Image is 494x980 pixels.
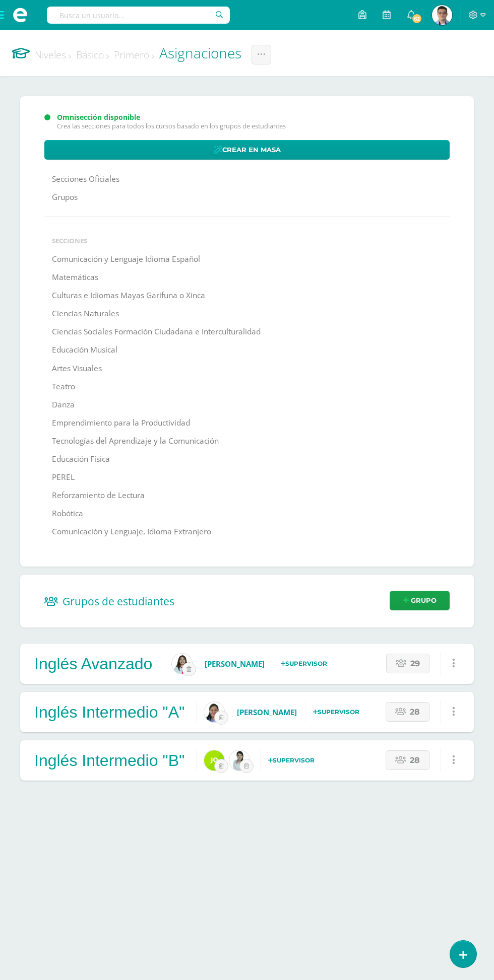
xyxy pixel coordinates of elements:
a: Reforzamiento de Lectura [52,486,145,505]
span: Inglés Intermedio "B" [34,751,184,769]
a: Ciencias Naturales [52,305,119,323]
a: Artes Visuales [52,360,102,378]
img: 79eb5cb28572fb7ebe1e28c28929b0fa.png [204,750,224,771]
li: Secciones [52,236,442,245]
a: Teatro [52,378,75,396]
a: Comunicación y Lenguaje Idioma Español [52,250,200,268]
a: Secciones Oficiales [52,170,119,188]
span: 62 [411,13,422,24]
span: 29 [410,654,420,673]
a: Matemáticas [52,268,98,287]
a: 29 [386,654,429,673]
a: Grupos [52,188,78,206]
a: Crear en masa [44,140,450,160]
a: PEREL [52,468,75,486]
img: 55024ff72ee8ba09548f59c7b94bba71.png [172,654,192,674]
a: [PERSON_NAME] [205,659,265,669]
a: Robótica [52,505,83,523]
span: 28 [410,751,420,769]
a: Emprendimiento para la Productividad [52,414,190,432]
a: Grupo [390,591,450,610]
strong: Supervisor [313,708,359,716]
span: Inglés Avanzado [34,655,152,673]
a: Niveles [35,48,71,61]
a: Primero [114,48,154,61]
a: Educación Física [52,450,110,468]
a: 28 [386,750,429,770]
a: [PERSON_NAME] [237,707,297,717]
a: Básico [76,48,109,61]
a: Comunicación y Lenguaje, Idioma Extranjero [52,523,211,541]
img: 8a517a26fde2b7d9032ce51f9264dd8d.png [204,702,224,722]
span: Asignaciones [159,43,241,62]
a: 28 [386,702,429,722]
span: 28 [410,703,420,721]
input: Busca un usuario... [47,7,230,24]
a: Educación Musical [52,341,117,359]
strong: Supervisor [281,660,327,667]
a: Tecnologías del Aprendizaje y la Comunicación [52,432,219,450]
a: Danza [52,396,75,414]
div: Omnisección disponible [57,112,450,122]
a: Ciencias Sociales Formación Ciudadana e Interculturalidad [52,323,261,341]
img: af73b71652ad57d3cfb98d003decfcc7.png [432,5,452,25]
a: Culturas e Idiomas Mayas Garífuna o Xinca [52,287,205,305]
div: Crea las secciones para todos los cursos basado en los grupos de estudiantes [57,122,450,130]
span: Grupos de estudiantes [63,594,174,608]
strong: Supervisor [268,756,315,764]
span: Inglés Intermedio "A" [34,703,184,721]
img: 937d777aa527c70189f9fb3facc5f1f6.png [229,750,250,771]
